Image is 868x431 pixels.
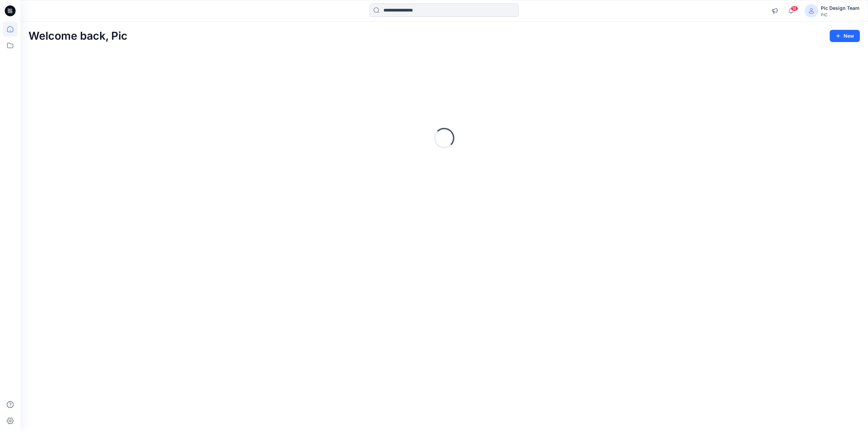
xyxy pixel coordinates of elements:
h2: Welcome back, Pic [28,30,127,42]
span: 18 [791,6,798,11]
div: PIC [821,12,860,17]
svg: avatar [809,8,814,14]
div: Pic Design Team [821,4,860,12]
button: New [830,30,860,42]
